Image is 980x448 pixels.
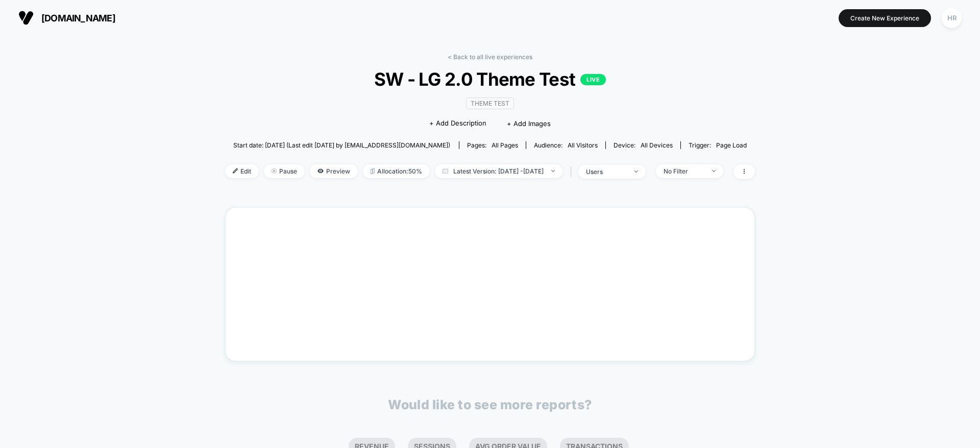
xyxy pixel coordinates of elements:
[507,119,551,128] span: + Add Images
[580,74,606,85] p: LIVE
[568,141,598,149] span: All Visitors
[388,397,592,412] p: Would like to see more reports?
[429,118,486,129] span: + Add Description
[942,8,962,28] div: HR
[634,170,638,172] img: end
[586,168,627,176] div: users
[605,141,680,149] span: Device:
[641,141,673,149] span: all devices
[839,9,931,27] button: Create New Experience
[664,167,704,175] div: No Filter
[551,170,555,172] img: end
[712,170,716,172] img: end
[233,168,238,173] img: edit
[41,13,115,23] span: [DOMAIN_NAME]
[689,141,747,149] div: Trigger:
[467,141,518,149] div: Pages:
[939,8,965,29] button: HR
[18,10,34,26] img: Visually logo
[568,164,578,179] span: |
[716,141,747,149] span: Page Load
[492,141,518,149] span: all pages
[448,53,532,61] a: < Back to all live experiences
[310,164,358,178] span: Preview
[15,10,118,26] button: [DOMAIN_NAME]
[252,68,728,90] span: SW - LG 2.0 Theme Test
[371,168,375,174] img: rebalance
[534,141,598,149] div: Audience:
[264,164,305,178] span: Pause
[272,168,277,173] img: end
[225,164,259,178] span: Edit
[443,168,448,173] img: calendar
[363,164,430,178] span: Allocation: 50%
[466,97,514,109] span: Theme Test
[233,141,450,149] span: Start date: [DATE] (Last edit [DATE] by [EMAIL_ADDRESS][DOMAIN_NAME])
[435,164,562,178] span: Latest Version: [DATE] - [DATE]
